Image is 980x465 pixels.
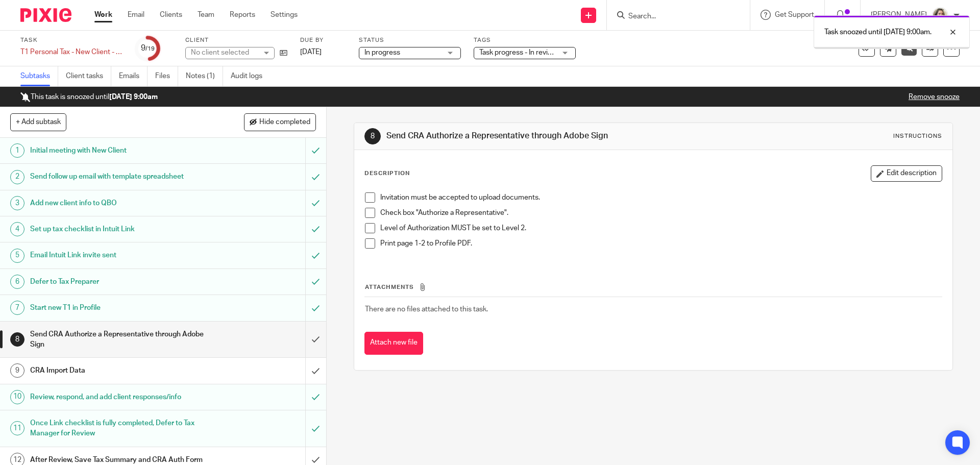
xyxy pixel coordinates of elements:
[10,275,24,289] div: 6
[30,248,207,263] h1: Email Intuit Link invite sent
[30,195,207,211] h1: Add new client info to QBO
[365,284,414,290] span: Attachments
[20,8,71,22] img: Pixie
[230,10,255,20] a: Reports
[909,93,960,101] a: Remove snooze
[30,363,207,378] h1: CRA Import Data
[30,222,207,237] h1: Set up tax checklist in Intuit Link
[10,113,66,131] button: + Add subtask
[364,169,410,178] p: Description
[10,332,24,347] div: 8
[271,10,298,20] a: Settings
[10,170,24,184] div: 2
[10,390,24,404] div: 10
[871,165,942,182] button: Edit description
[359,36,461,44] label: Status
[10,143,24,158] div: 1
[155,66,178,86] a: Files
[10,421,24,435] div: 11
[364,128,381,144] div: 8
[191,47,257,58] div: No client selected
[231,66,270,86] a: Audit logs
[20,36,122,44] label: Task
[160,10,182,20] a: Clients
[145,46,155,52] small: /19
[186,66,223,86] a: Notes (1)
[364,332,423,355] button: Attach new file
[300,36,346,44] label: Due by
[198,10,214,20] a: Team
[30,327,207,353] h1: Send CRA Authorize a Representative through Adobe Sign
[479,49,592,56] span: Task progress - In review (client) + 3
[66,66,111,86] a: Client tasks
[20,66,58,86] a: Subtasks
[10,363,24,378] div: 9
[380,192,941,203] p: Invitation must be accepted to upload documents.
[30,274,207,289] h1: Defer to Tax Preparer
[380,238,941,249] p: Print page 1-2 to Profile PDF.
[824,27,932,37] p: Task snoozed until [DATE] 9:00am.
[259,118,310,127] span: Hide completed
[30,389,207,405] h1: Review, respond, and add client responses/info
[893,132,942,140] div: Instructions
[20,92,158,102] p: This task is snoozed until
[10,196,24,210] div: 3
[10,249,24,263] div: 5
[10,301,24,315] div: 7
[244,113,316,131] button: Hide completed
[141,42,155,54] div: 9
[380,208,941,218] p: Check box "Authorize a Representative".
[20,47,122,57] div: T1 Personal Tax - New Client - 2021
[119,66,148,86] a: Emails
[185,36,287,44] label: Client
[386,131,675,141] h1: Send CRA Authorize a Representative through Adobe Sign
[30,415,207,442] h1: Once Link checklist is fully completed, Defer to Tax Manager for Review
[474,36,576,44] label: Tags
[94,10,112,20] a: Work
[30,300,207,315] h1: Start new T1 in Profile
[300,48,322,56] span: [DATE]
[380,223,941,233] p: Level of Authorization MUST be set to Level 2.
[109,93,158,101] b: [DATE] 9:00am
[932,7,948,23] img: IMG_7896.JPG
[10,222,24,236] div: 4
[365,306,488,313] span: There are no files attached to this task.
[128,10,144,20] a: Email
[30,143,207,158] h1: Initial meeting with New Client
[364,49,400,56] span: In progress
[30,169,207,184] h1: Send follow up email with template spreadsheet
